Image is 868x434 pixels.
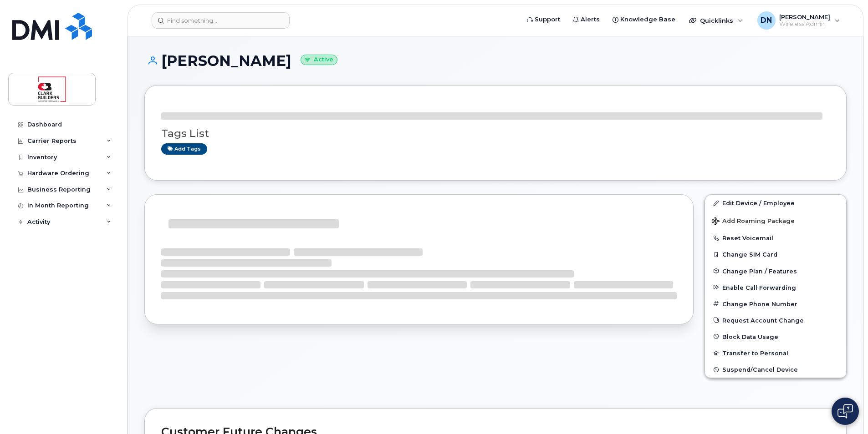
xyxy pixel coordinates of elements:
[301,55,337,65] small: Active
[705,246,846,262] button: Change SIM Card
[722,267,797,274] span: Change Plan / Features
[705,279,846,296] button: Enable Call Forwarding
[722,366,798,373] span: Suspend/Cancel Device
[161,143,207,155] a: Add tags
[705,361,846,378] button: Suspend/Cancel Device
[705,345,846,361] button: Transfer to Personal
[705,263,846,279] button: Change Plan / Features
[722,284,796,291] span: Enable Call Forwarding
[837,404,853,419] img: Open chat
[705,195,846,211] a: Edit Device / Employee
[705,230,846,246] button: Reset Voicemail
[705,328,846,345] button: Block Data Usage
[712,217,795,226] span: Add Roaming Package
[705,312,846,328] button: Request Account Change
[144,53,847,69] h1: [PERSON_NAME]
[161,128,830,139] h3: Tags List
[705,296,846,312] button: Change Phone Number
[705,211,846,230] button: Add Roaming Package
